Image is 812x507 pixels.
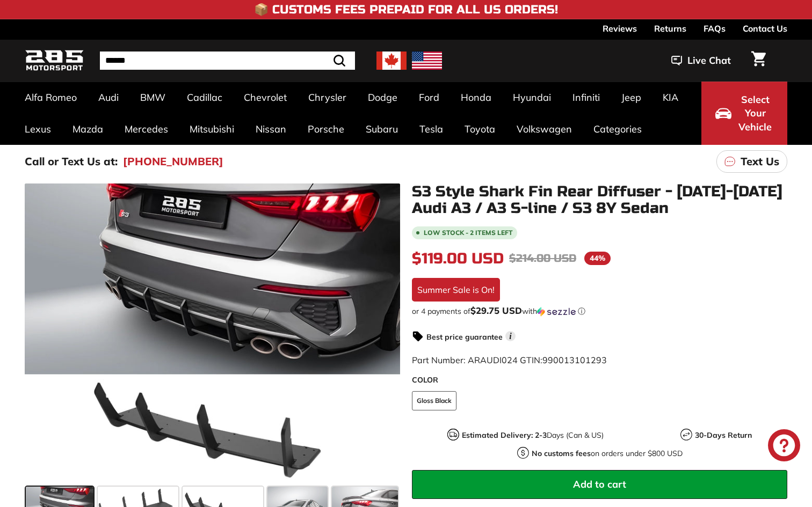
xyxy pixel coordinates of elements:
[704,19,726,38] a: FAQs
[687,54,731,68] span: Live Chat
[123,153,223,170] a: [PHONE_NUMBER]
[603,19,637,38] a: Reviews
[737,93,773,134] span: Select Your Vehicle
[505,331,516,341] span: i
[462,430,604,441] p: Days (Can & US)
[412,249,504,268] span: $119.00 USD
[179,113,245,145] a: Mitsubishi
[62,113,114,145] a: Mazda
[652,82,689,113] a: KIA
[450,82,502,113] a: Honda
[537,307,576,317] img: Sezzle
[412,355,607,365] span: Part Number: ARAUDI024 GTIN:
[502,82,562,113] a: Hyundai
[743,19,787,38] a: Contact Us
[741,153,779,170] p: Text Us
[424,230,513,236] span: Low stock - 2 items left
[88,82,129,113] a: Audi
[506,113,583,145] a: Volkswagen
[573,478,626,490] span: Add to cart
[245,113,297,145] a: Nissan
[657,47,745,74] button: Live Chat
[611,82,652,113] a: Jeep
[176,82,233,113] a: Cadillac
[412,278,500,302] div: Summer Sale is On!
[470,305,522,316] span: $29.75 USD
[765,429,803,464] inbox-online-store-chat: Shopify online store chat
[701,82,787,145] button: Select Your Vehicle
[412,306,787,317] div: or 4 payments of with
[254,3,558,16] h4: 📦 Customs Fees Prepaid for All US Orders!
[14,82,88,113] a: Alfa Romeo
[114,113,179,145] a: Mercedes
[412,470,787,499] button: Add to cart
[25,48,84,74] img: Logo_285_Motorsport_areodynamics_components
[584,252,611,265] span: 44%
[462,430,547,440] strong: Estimated Delivery: 2-3
[542,355,607,365] span: 990013101293
[409,113,454,145] a: Tesla
[745,42,772,79] a: Cart
[25,153,118,170] p: Call or Text Us at:
[412,306,787,317] div: or 4 payments of$29.75 USDwithSezzle Click to learn more about Sezzle
[654,19,686,38] a: Returns
[412,374,787,386] label: COLOR
[14,113,62,145] a: Lexus
[357,82,408,113] a: Dodge
[355,113,409,145] a: Subaru
[695,430,752,440] strong: 30-Days Return
[233,82,298,113] a: Chevrolet
[509,252,576,265] span: $214.00 USD
[532,449,591,458] strong: No customs fees
[100,52,355,70] input: Search
[426,332,503,342] strong: Best price guarantee
[532,448,683,459] p: on orders under $800 USD
[408,82,450,113] a: Ford
[454,113,506,145] a: Toyota
[583,113,653,145] a: Categories
[562,82,611,113] a: Infiniti
[716,150,787,173] a: Text Us
[297,113,355,145] a: Porsche
[412,183,787,217] h1: S3 Style Shark Fin Rear Diffuser - [DATE]-[DATE] Audi A3 / A3 S-line / S3 8Y Sedan
[129,82,176,113] a: BMW
[298,82,357,113] a: Chrysler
